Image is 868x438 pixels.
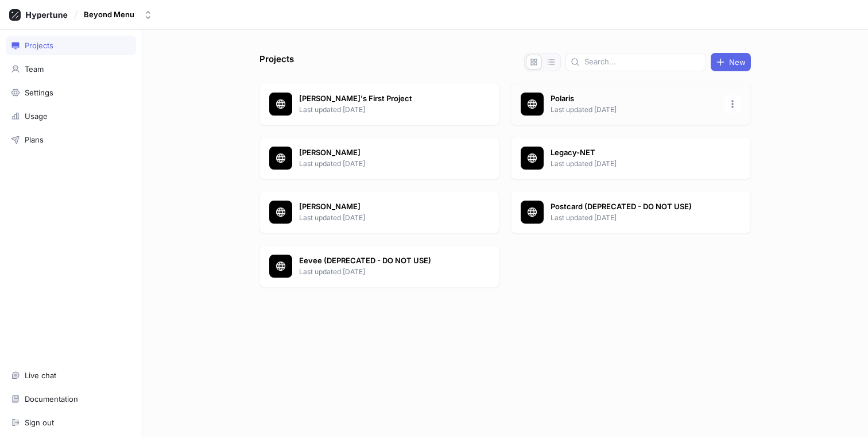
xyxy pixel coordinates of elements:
div: Sign out [25,418,54,427]
p: Last updated [DATE] [299,213,466,223]
div: Projects [25,41,53,50]
div: Beyond Menu [84,10,134,20]
button: New [711,53,751,71]
p: Last updated [DATE] [299,105,466,115]
div: Plans [25,135,44,144]
a: Documentation [6,389,136,409]
div: Usage [25,112,48,121]
p: Eevee (DEPRECATED - DO NOT USE) [299,255,466,267]
div: Live chat [25,371,56,380]
a: Settings [6,83,136,102]
a: Projects [6,36,136,55]
p: Postcard (DEPRECATED - DO NOT USE) [551,201,717,213]
button: Beyond Menu [79,5,157,24]
p: Last updated [DATE] [299,159,466,169]
p: [PERSON_NAME] [299,201,466,213]
a: Usage [6,106,136,126]
input: Search... [584,56,701,68]
div: Documentation [25,394,78,404]
div: Team [25,64,44,74]
p: [PERSON_NAME] [299,147,466,159]
p: Last updated [DATE] [551,159,717,169]
span: New [729,59,746,66]
p: Polaris [551,93,717,105]
a: Plans [6,130,136,149]
p: Last updated [DATE] [551,105,717,115]
p: [PERSON_NAME]'s First Project [299,93,466,105]
p: Legacy-NET [551,147,717,159]
p: Last updated [DATE] [299,267,466,277]
div: Settings [25,88,53,97]
p: Last updated [DATE] [551,213,717,223]
a: Team [6,59,136,79]
p: Projects [259,53,294,71]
